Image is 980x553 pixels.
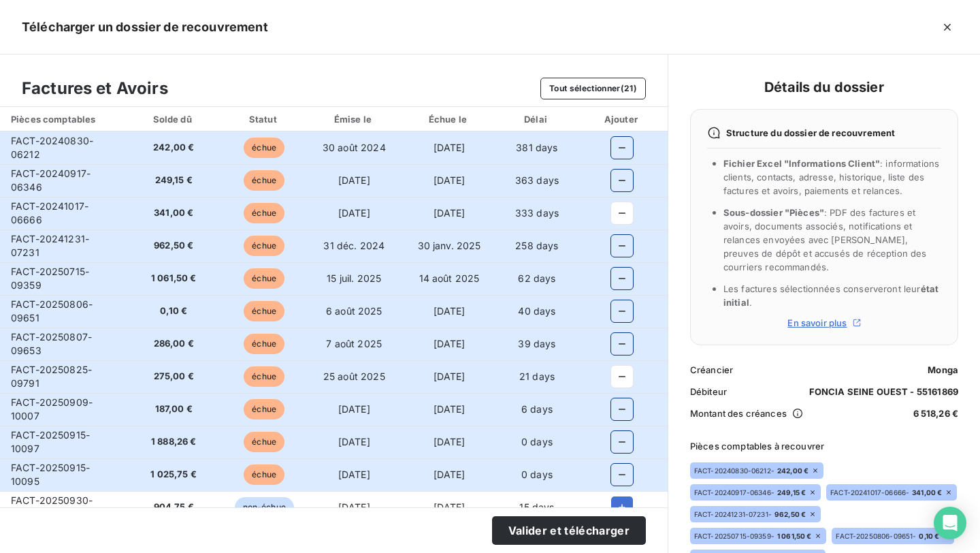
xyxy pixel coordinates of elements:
span: FACT-20241017-06666 [11,200,88,225]
span: échue [244,432,284,452]
div: Émise le [310,112,399,126]
div: FACT-20240917-06346 - [694,488,806,497]
span: FACT-20250806-09651 [11,298,93,323]
span: 275,00 € [137,370,211,383]
span: 962,50 € [774,509,806,519]
div: FACT-20241231-07231 - [694,509,806,519]
td: [DATE] [307,458,402,491]
td: 6 days [497,393,577,426]
span: échue [244,203,284,223]
div: Open Intercom Messenger [934,507,966,539]
td: [DATE] [402,131,497,164]
td: [DATE] [402,295,497,328]
td: [DATE] [307,197,402,230]
td: [DATE] [307,426,402,458]
div: FACT-20241017-06666 - [830,488,942,497]
span: FACT-20250915-10095 [11,462,90,487]
td: [DATE] [402,360,497,393]
span: échue [244,301,284,321]
span: FACT-20250930-10274 [11,494,93,520]
span: 1 888,26 € [137,435,211,449]
td: 39 days [497,328,577,360]
span: 242,00 € [137,141,211,155]
span: échue [244,366,284,387]
div: Pièces comptables [3,112,123,126]
td: [DATE] [402,426,497,458]
h3: Factures et Avoirs [22,76,168,101]
button: Tout sélectionner(21) [540,78,646,99]
td: [DATE] [307,393,402,426]
td: 15 days [497,491,577,524]
span: Montant des créances [690,408,787,419]
span: Débiteur [690,386,727,397]
td: 40 days [497,295,577,328]
td: [DATE] [307,164,402,197]
td: [DATE] [402,458,497,491]
span: 286,00 € [137,337,211,351]
span: : informations clients, contacts, adresse, historique, liste des factures et avoirs, paiements et... [723,158,939,196]
div: Statut [225,112,304,126]
span: 249,15 € [137,174,211,187]
span: Fichier Excel "Informations Client" [723,158,880,169]
span: 0,10 € [919,531,939,541]
span: Structure du dossier de recouvrement [726,127,895,138]
td: 14 août 2025 [402,262,497,295]
button: Valider et télécharger [492,516,646,545]
div: Solde dû [129,112,219,126]
td: 6 août 2025 [307,295,402,328]
span: non-échue [235,497,294,518]
span: FACT-20250807-09653 [11,331,92,356]
div: FACT-20250806-09651 - [836,531,939,541]
div: Ajouter [580,112,665,126]
td: 0 days [497,458,577,491]
td: 381 days [497,131,577,164]
span: échue [244,236,284,256]
span: 6 518,26 € [913,408,959,419]
span: En savoir plus [787,317,847,328]
span: Sous-dossier "Pièces" [723,207,824,218]
div: Échue le [404,112,494,126]
span: échue [244,464,284,485]
span: FONCIA SEINE OUEST - 55161869 [809,386,958,397]
span: 341,00 € [912,488,942,497]
td: [DATE] [402,328,497,360]
span: échue [244,170,284,191]
td: [DATE] [307,491,402,524]
span: FACT-20241231-07231 [11,233,89,258]
span: 242,00 € [777,466,808,475]
div: FACT-20240830-06212 - [694,466,808,475]
span: échue [244,334,284,354]
span: 1 061,50 € [777,531,812,541]
td: [DATE] [402,164,497,197]
span: Créancier [690,364,733,375]
td: 15 juil. 2025 [307,262,402,295]
span: 1 061,50 € [137,272,211,285]
span: Pièces comptables à recouvrer [690,441,958,452]
td: 363 days [497,164,577,197]
span: FACT-20250825-09791 [11,364,92,389]
td: 258 days [497,230,577,262]
td: 30 janv. 2025 [402,230,497,262]
td: [DATE] [402,393,497,426]
span: Monga [928,364,958,375]
div: FACT-20250715-09359 - [694,531,812,541]
span: Les factures sélectionnées conserveront leur . [723,283,938,308]
span: 341,00 € [137,206,211,220]
td: 0 days [497,426,577,458]
span: 187,00 € [137,402,211,416]
div: Délai [500,112,574,126]
td: 62 days [497,262,577,295]
td: 31 déc. 2024 [307,230,402,262]
span: échue [244,268,284,289]
td: [DATE] [402,197,497,230]
span: échue [244,138,284,158]
td: 30 août 2024 [307,131,402,164]
span: 904,75 € [137,501,211,514]
h4: Détails du dossier [690,76,958,98]
span: FACT-20250915-10097 [11,429,90,454]
span: 1 025,75 € [137,468,211,481]
span: FACT-20240830-06212 [11,135,93,160]
span: échue [244,399,284,420]
td: 25 août 2025 [307,360,402,393]
td: 21 days [497,360,577,393]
